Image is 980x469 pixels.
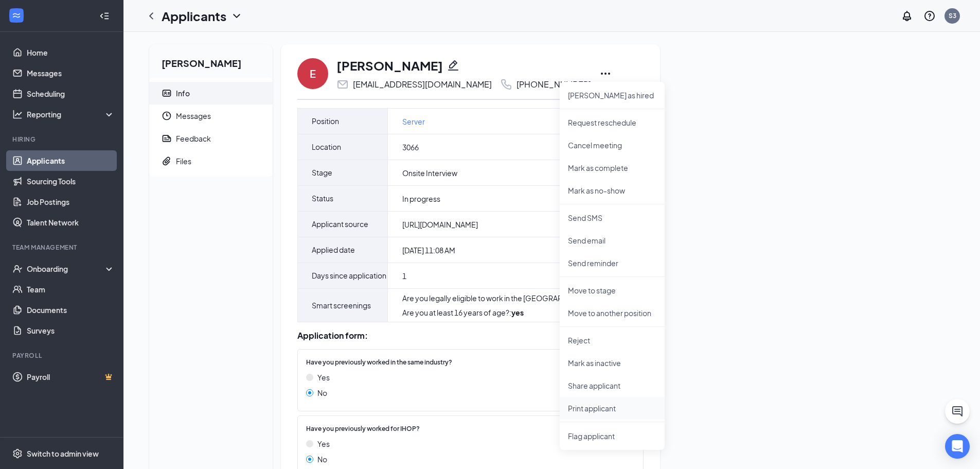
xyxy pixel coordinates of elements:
a: ReportFeedback [149,127,273,150]
a: Messages [27,63,115,83]
a: Scheduling [27,83,115,104]
div: Payroll [12,351,113,360]
span: No [317,454,327,465]
strong: yes [511,308,524,317]
svg: QuestionInfo [923,10,936,22]
svg: Ellipses [599,67,612,80]
span: [URL][DOMAIN_NAME] [402,219,478,230]
p: Reject [568,335,656,345]
div: E [310,66,316,81]
svg: Pencil [447,59,459,72]
svg: Email [336,78,349,91]
svg: Paperclip [162,156,172,166]
a: Team [27,279,115,300]
a: Server [402,116,425,127]
a: Documents [27,300,115,320]
button: ChatActive [945,399,970,424]
div: S3 [949,11,956,20]
svg: Settings [12,448,23,459]
p: Move to another position [568,308,656,318]
p: Mark as inactive [568,358,656,368]
div: Reporting [27,109,115,119]
svg: ChatActive [951,405,964,418]
div: Hiring [12,135,113,144]
a: PayrollCrown [27,367,115,387]
div: Are you legally eligible to work in the [GEOGRAPHIC_DATA]? : [402,293,616,303]
svg: ChevronDown [230,10,243,22]
a: Sourcing Tools [27,171,115,192]
div: [PHONE_NUMBER] [516,79,591,90]
p: Send reminder [568,258,656,268]
p: Move to stage [568,285,656,296]
p: Send email [568,235,656,246]
svg: ChevronLeft [145,10,157,22]
p: [PERSON_NAME] as hired [568,90,656,100]
span: Yes [317,372,330,383]
div: Feedback [176,133,211,144]
span: Applied date [312,237,355,263]
a: Surveys [27,320,115,341]
span: Messages [176,105,264,127]
div: Info [176,88,190,98]
div: Files [176,156,191,166]
span: Location [312,134,341,160]
h1: Applicants [162,7,226,25]
svg: WorkstreamLogo [11,10,22,21]
div: [EMAIL_ADDRESS][DOMAIN_NAME] [353,79,492,90]
div: Team Management [12,243,113,252]
div: Onboarding [27,264,106,274]
a: Job Postings [27,192,115,212]
svg: UserCheck [12,264,23,274]
p: Share applicant [568,380,656,391]
span: Status [312,186,333,211]
div: Application form: [297,331,644,341]
div: Switch to admin view [27,448,99,459]
svg: ContactCard [162,88,172,98]
h2: [PERSON_NAME] [149,44,273,78]
a: PaperclipFiles [149,150,273,172]
span: Applicant source [312,212,368,237]
svg: Clock [162,111,172,121]
div: Open Intercom Messenger [945,434,970,459]
svg: Analysis [12,109,23,119]
span: 3066 [402,142,419,152]
span: No [317,387,327,398]
p: Cancel meeting [568,140,656,150]
svg: Report [162,133,172,144]
span: Yes [317,438,330,449]
a: Talent Network [27,212,115,233]
span: Have you previously worked for IHOP? [306,424,420,434]
span: Flag applicant [568,430,656,442]
span: In progress [402,194,440,204]
span: Days since application [312,263,386,288]
span: [DATE] 11:08 AM [402,245,455,255]
p: Request reschedule [568,117,656,128]
p: Print applicant [568,403,656,413]
a: ContactCardInfo [149,82,273,105]
p: Mark as complete [568,163,656,173]
svg: Notifications [901,10,913,22]
a: ClockMessages [149,105,273,127]
p: Mark as no-show [568,185,656,196]
span: Have you previously worked in the same industry? [306,358,452,368]
span: 1 [402,271,406,281]
span: Smart screenings [312,293,371,318]
svg: Collapse [99,11,110,21]
p: Send SMS [568,213,656,223]
span: Onsite Interview [402,168,457,178]
span: Stage [312,160,332,185]
a: Home [27,42,115,63]
h1: [PERSON_NAME] [336,57,443,74]
a: Applicants [27,150,115,171]
svg: Phone [500,78,512,91]
span: Position [312,109,339,134]
div: Are you at least 16 years of age? : [402,307,616,318]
